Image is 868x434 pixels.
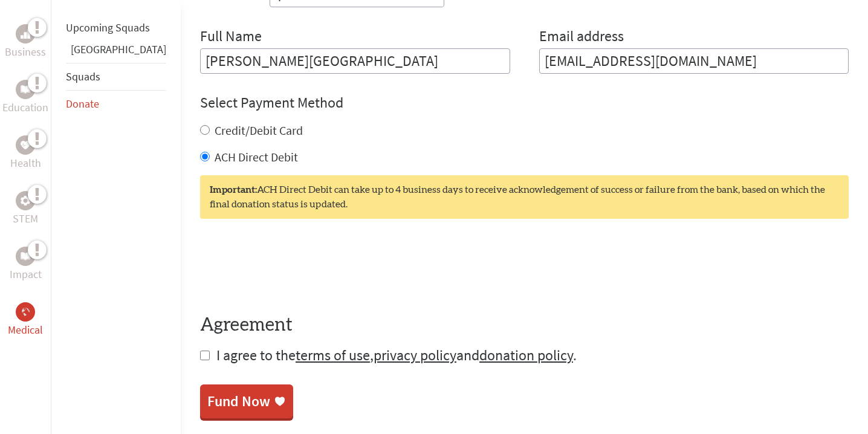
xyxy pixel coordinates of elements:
[13,210,38,227] p: STEM
[21,196,30,206] img: STEM
[66,21,150,34] a: Upcoming Squads
[200,314,849,336] h4: Agreement
[71,42,166,56] a: [GEOGRAPHIC_DATA]
[66,97,99,111] a: Donate
[13,191,38,227] a: STEMSTEM
[207,392,270,411] div: Fund Now
[16,191,35,210] div: STEM
[200,243,384,290] iframe: reCAPTCHA
[210,185,257,195] strong: Important:
[215,149,298,164] label: ACH Direct Debit
[2,80,48,116] a: EducationEducation
[479,346,573,364] a: donation policy
[16,24,35,44] div: Business
[21,141,30,149] img: Health
[296,346,370,364] a: terms of use
[10,155,41,172] p: Health
[66,91,166,117] li: Donate
[10,135,41,172] a: HealthHealth
[200,48,510,74] input: Enter Full Name
[5,44,46,60] p: Business
[200,27,262,48] label: Full Name
[8,302,43,338] a: MedicalMedical
[16,80,35,99] div: Education
[21,307,30,317] img: Medical
[66,70,100,83] a: Squads
[200,384,293,418] a: Fund Now
[200,93,849,112] h4: Select Payment Method
[2,99,48,116] p: Education
[16,135,35,155] div: Health
[10,266,42,283] p: Impact
[10,247,42,283] a: ImpactImpact
[539,27,624,48] label: Email address
[16,247,35,266] div: Impact
[66,15,166,41] li: Upcoming Squads
[5,24,46,60] a: BusinessBusiness
[216,346,577,364] span: I agree to the , and .
[66,41,166,63] li: Belize
[21,252,30,261] img: Impact
[21,85,30,94] img: Education
[16,302,35,322] div: Medical
[8,322,43,338] p: Medical
[66,63,166,91] li: Squads
[21,29,30,39] img: Business
[539,48,849,74] input: Your Email
[374,346,456,364] a: privacy policy
[215,123,303,138] label: Credit/Debit Card
[200,175,849,219] div: ACH Direct Debit can take up to 4 business days to receive acknowledgement of success or failure ...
